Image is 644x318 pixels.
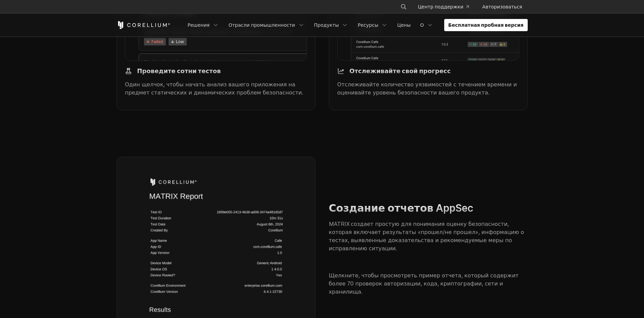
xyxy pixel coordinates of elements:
[418,4,463,9] font: Центр поддержки
[329,220,350,227] font: MATRIX
[482,4,522,9] font: Авторизоваться
[337,67,344,75] img: значок--диаграмма
[329,272,519,295] font: Щелкните, чтобы просмотреть пример отчета, который содержит более 70 проверок авторизации, кода, ...
[398,1,410,13] button: Поиск
[137,67,221,75] font: Проведите сотни тестов
[358,22,378,28] font: Ресурсы
[350,67,451,75] font: Отслеживайте свой прогресс
[125,81,304,96] font: Один щелчок, чтобы начать анализ вашего приложения на предмет статических и динамических проблем ...
[392,1,527,13] div: Меню навигации
[337,81,517,96] font: Отслеживайте количество уязвимостей с течением времени и оценивайте уровень безопасности вашего п...
[229,22,295,28] font: Отрасли промышленности
[329,220,524,252] font: создает простую для понимания оценку безопасности, которая включает результаты «прошел/не прошел»...
[117,21,170,29] a: Кореллиум Дом
[188,22,210,28] font: Решения
[397,22,411,28] font: Цены
[184,19,528,31] div: Меню навигации
[314,22,339,28] font: Продукты
[125,67,132,75] img: значок--стакан
[448,22,524,28] font: Бесплатная пробная версия
[420,22,424,28] font: О
[329,202,474,214] font: Создание отчетов AppSec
